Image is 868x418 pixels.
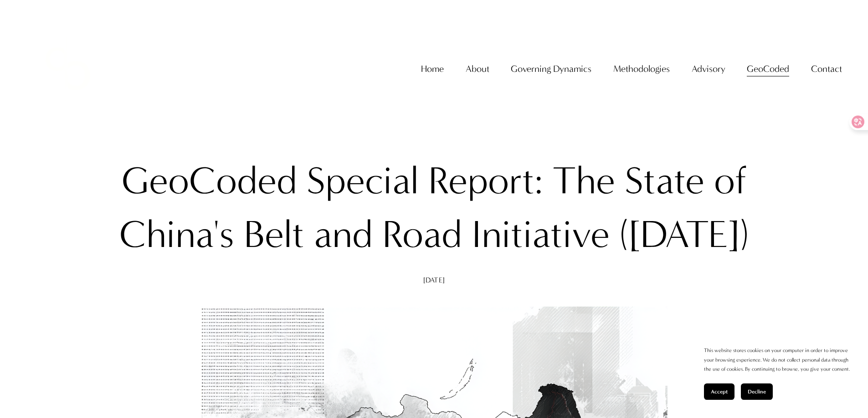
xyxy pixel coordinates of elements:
span: Decline [748,388,766,395]
span: Advisory [692,60,725,77]
a: folder dropdown [613,60,670,78]
span: Contact [811,60,842,77]
button: Decline [741,383,773,400]
a: Home [421,60,444,78]
button: Accept [704,383,734,400]
span: Governing Dynamics [511,60,591,77]
p: This website stores cookies on your computer in order to improve your browsing experience. We do ... [704,346,850,374]
a: folder dropdown [747,60,789,78]
span: Accept [711,388,728,395]
span: [DATE] [423,276,445,284]
a: folder dropdown [466,60,489,78]
span: About [466,60,489,77]
a: folder dropdown [511,60,591,78]
section: Cookie banner [695,337,859,409]
img: Christopher Sanchez &amp; Co. [26,27,110,111]
span: Methodologies [613,60,670,77]
a: folder dropdown [692,60,725,78]
a: folder dropdown [811,60,842,78]
span: GeoCoded [747,60,789,77]
h1: GeoCoded Special Report: The State of China's Belt and Road Initiative ([DATE]) [112,154,756,262]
